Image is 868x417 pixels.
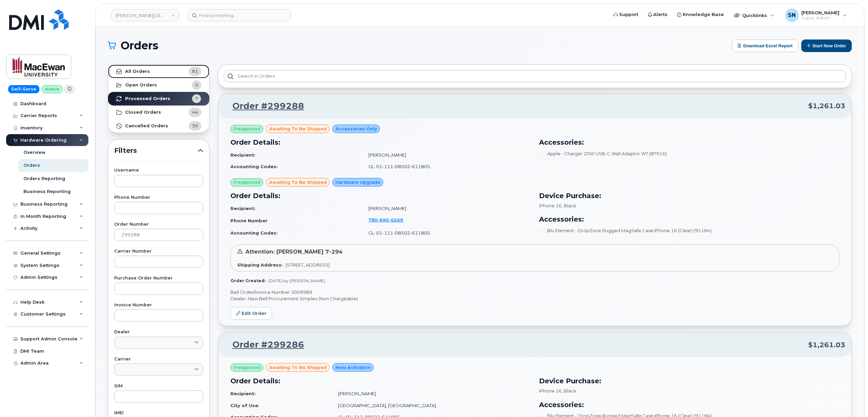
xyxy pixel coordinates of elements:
li: Apple - Charger 20W USB-C Wall Adaptor WT (87916) [539,150,839,157]
li: Blu Element - DropZone Rugged MagSafe Case iPhone 16 (Clear) (91184) [539,227,839,234]
strong: Recipient: [230,152,256,158]
label: Carrier [114,357,203,362]
strong: Accounting Codes: [230,230,278,236]
strong: Closed Orders [125,110,161,115]
h3: Accessories: [539,214,839,224]
h3: Accessories: [539,400,839,410]
p: Dealer: New Bell Procurement Simplex (Non Chargeable) [230,295,839,302]
strong: All Orders [125,69,150,74]
strong: Phone Number [230,218,267,223]
label: Invoice Number [114,303,203,307]
span: $1,261.03 [809,340,846,350]
span: awaiting to be shipped [269,364,327,371]
h3: Device Purchase: [539,376,839,386]
span: Preapproved [233,365,260,371]
h3: Device Purchase: [539,191,839,201]
span: iPhone 16 [539,388,562,394]
span: [STREET_ADDRESS] [285,262,330,268]
strong: Cancelled Orders [125,123,168,129]
span: Hardware Upgrade [335,179,380,186]
td: [PERSON_NAME] [363,149,531,161]
h3: Order Details: [230,376,531,386]
span: Preapproved [233,126,260,132]
strong: Recipient: [230,391,256,396]
span: 0 [195,82,198,88]
span: 44 [192,109,198,115]
span: 780 [369,217,403,223]
h3: Order Details: [230,191,531,201]
span: 7 [195,95,198,102]
a: Edit Order [230,307,272,320]
strong: City of Use: [230,403,259,408]
strong: Accounting Codes: [230,164,278,169]
strong: Processed Orders [125,96,170,101]
a: All Orders81 [108,65,209,78]
label: Purchase Order Number [114,276,203,280]
label: IMEI [114,411,203,415]
td: GL: 01-111-08502-611805 [363,227,531,239]
span: $1,261.03 [809,101,846,111]
label: Carrier Number [114,249,203,254]
a: Cancelled Orders30 [108,119,209,133]
span: awaiting to be shipped [269,179,327,186]
h3: Accessories: [539,137,839,147]
span: iPhone 16 [539,203,562,208]
a: Closed Orders44 [108,106,209,119]
strong: Open Orders [125,82,157,88]
span: 30 [192,123,198,129]
span: , Black [562,388,576,394]
span: Filters [114,146,198,156]
td: [PERSON_NAME] [332,388,531,400]
span: New Activation [335,364,371,371]
span: , Black [562,203,576,208]
a: Order #299286 [224,339,304,351]
strong: Shipping Address: [237,262,283,268]
span: Accessories Only [335,126,377,132]
span: [DATE] by [PERSON_NAME] [268,278,325,283]
span: awaiting to be shipped [269,126,327,132]
span: Preapproved [233,179,260,186]
span: 81 [192,68,198,75]
strong: Order Created: [230,278,265,283]
label: Phone Number [114,195,203,200]
span: Orders [121,41,158,51]
span: Attention: [PERSON_NAME] 7-294 [245,248,343,255]
label: Order Number [114,222,203,227]
strong: Recipient: [230,206,256,211]
td: [GEOGRAPHIC_DATA], [GEOGRAPHIC_DATA] [332,400,531,412]
td: [PERSON_NAME] [363,203,531,214]
label: SIM [114,384,203,388]
a: 7806906569 [369,217,412,223]
a: Processed Orders7 [108,92,209,106]
td: GL: 01-111-08502-611805 [363,161,531,173]
h3: Order Details: [230,137,531,147]
span: 690 [378,217,389,223]
input: Search in orders [224,70,846,82]
label: Username [114,168,203,173]
button: Start New Order [801,39,852,52]
button: Download Excel Report [732,39,799,52]
a: Order #299288 [224,100,304,112]
label: Dealer [114,330,203,334]
p: Bell Order/Invoice Number 3009989 [230,289,839,295]
span: 6569 [389,217,403,223]
a: Open Orders0 [108,78,209,92]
